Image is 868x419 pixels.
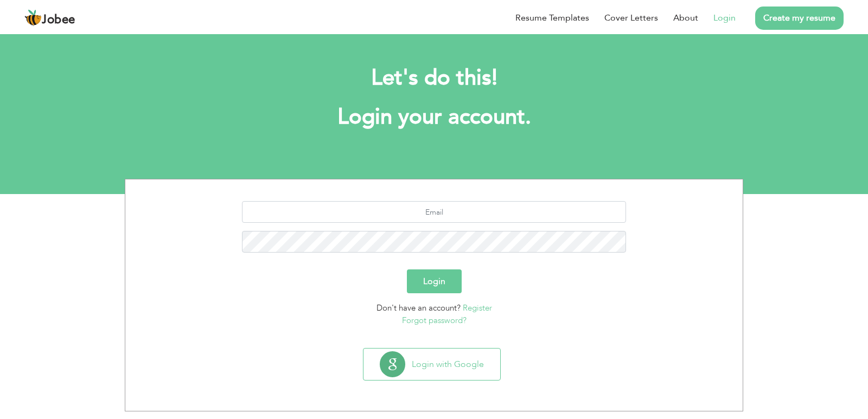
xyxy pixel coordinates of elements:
span: Jobee [42,14,75,26]
h2: Let's do this! [141,64,727,92]
h1: Login your account. [141,103,727,131]
img: jobee.io [24,9,42,27]
a: Cover Letters [604,11,658,24]
span: Don't have an account? [376,302,461,313]
a: Resume Templates [515,11,589,24]
a: Jobee [24,9,75,27]
input: Email [242,201,627,223]
a: Forgot password? [402,315,467,326]
button: Login with Google [363,349,500,380]
a: Register [463,302,492,313]
a: About [673,11,698,24]
button: Login [407,269,462,293]
a: Login [713,11,736,24]
a: Create my resume [755,7,844,30]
